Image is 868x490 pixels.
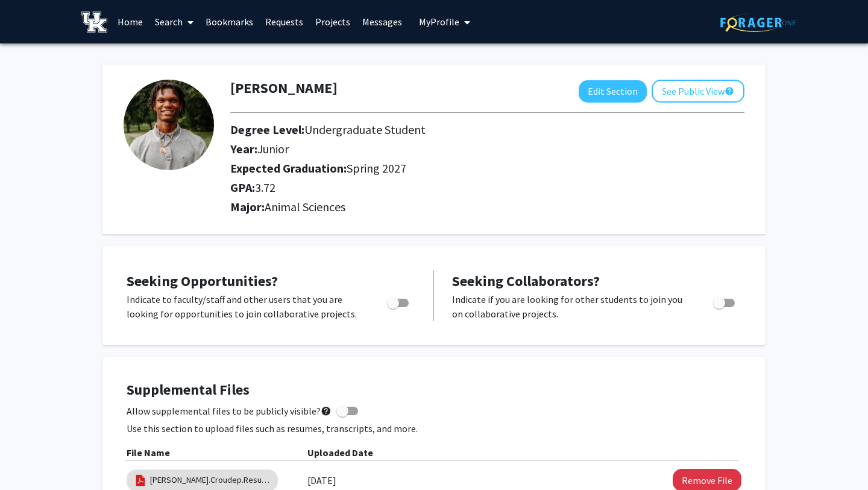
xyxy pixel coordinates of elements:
[127,404,332,418] span: Allow supplemental files to be publicly visible?
[720,13,796,32] img: ForagerOne Logo
[81,11,107,33] img: University of Kentucky Logo
[230,80,338,97] h1: [PERSON_NAME]
[230,200,744,214] h2: Major:
[149,1,200,43] a: Search
[309,1,356,43] a: Projects
[259,1,309,43] a: Requests
[265,199,345,214] span: Animal Sciences
[127,447,170,459] b: File Name
[452,272,600,290] span: Seeking Collaborators?
[304,122,426,137] span: Undergraduate Student
[452,292,690,321] p: Indicate if you are looking for other students to join you on collaborative projects.
[307,447,373,459] b: Uploaded Date
[257,141,289,156] span: Junior
[652,80,744,103] button: See Public View
[708,292,741,310] div: Toggle
[9,436,51,481] iframe: Chat
[230,142,744,156] h2: Year:
[127,272,278,290] span: Seeking Opportunities?
[255,180,275,195] span: 3.72
[230,122,744,137] h2: Degree Level:
[347,161,406,176] span: Spring 2027
[230,180,744,195] h2: GPA:
[150,474,271,486] a: [PERSON_NAME].Croudep.Resume.pdf
[124,80,214,170] img: Profile Picture
[356,1,408,43] a: Messages
[127,381,741,399] h4: Supplemental Files
[382,292,415,310] div: Toggle
[419,16,459,28] span: My Profile
[127,292,364,321] p: Indicate to faculty/staff and other users that you are looking for opportunities to join collabor...
[579,80,647,103] button: Edit Section
[725,84,734,98] mat-icon: help
[230,161,744,176] h2: Expected Graduation:
[112,1,149,43] a: Home
[134,474,147,487] img: pdf_icon.png
[200,1,259,43] a: Bookmarks
[127,421,741,436] p: Use this section to upload files such as resumes, transcripts, and more.
[321,404,332,418] mat-icon: help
